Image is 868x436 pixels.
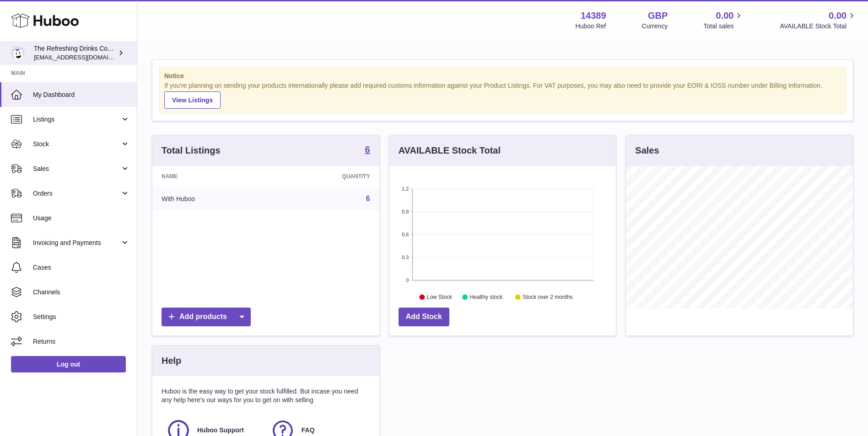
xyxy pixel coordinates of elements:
span: Listings [33,115,120,124]
th: Name [152,166,272,187]
img: internalAdmin-14389@internal.huboo.com [11,46,25,60]
strong: GBP [648,10,668,22]
h3: Total Listings [162,144,221,157]
text: Stock over 2 months [523,294,572,300]
a: 6 [365,145,370,156]
strong: Notice [164,72,841,80]
a: Add Stock [399,308,449,326]
h3: Help [162,355,181,367]
span: Sales [33,165,120,173]
text: Low Stock [427,294,453,300]
span: 0.00 [716,10,734,22]
span: Usage [33,214,130,223]
span: Total sales [703,22,744,31]
span: Channels [33,288,130,297]
div: Huboo Ref [576,22,606,31]
td: With Huboo [152,187,272,211]
text: 0 [406,277,409,283]
span: FAQ [302,426,315,435]
text: 0.6 [402,232,409,237]
div: The Refreshing Drinks Company [34,44,116,62]
text: 0.3 [402,255,409,260]
span: Stock [33,140,120,149]
span: Orders [33,189,120,198]
span: Returns [33,337,130,346]
span: [EMAIL_ADDRESS][DOMAIN_NAME] [34,53,135,61]
h3: Sales [635,144,659,157]
a: 0.00 AVAILABLE Stock Total [780,10,857,31]
span: Invoicing and Payments [33,239,120,247]
span: Cases [33,263,130,272]
span: 0.00 [829,10,846,22]
text: 0.9 [402,209,409,214]
span: Huboo Support [197,426,244,435]
div: If you're planning on sending your products internationally please add required customs informati... [164,81,841,109]
a: View Listings [164,91,221,109]
strong: 14389 [581,10,606,22]
th: Quantity [272,166,379,187]
a: Add products [162,308,251,326]
strong: 6 [365,145,370,154]
text: 1.2 [402,186,409,191]
span: Settings [33,313,130,321]
a: 6 [366,195,370,202]
text: Healthy stock [469,294,503,300]
span: My Dashboard [33,90,130,99]
a: Log out [11,356,126,372]
h3: AVAILABLE Stock Total [399,144,501,157]
span: AVAILABLE Stock Total [780,22,857,31]
div: Currency [642,22,668,31]
a: 0.00 Total sales [703,10,744,31]
p: Huboo is the easy way to get your stock fulfilled. But incase you need any help here's our ways f... [162,387,370,404]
